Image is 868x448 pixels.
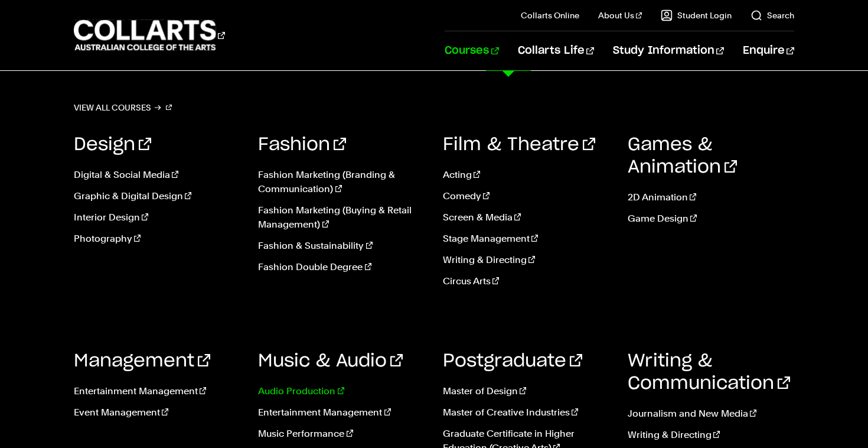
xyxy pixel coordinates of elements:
a: Comedy [443,189,610,203]
a: Fashion Double Degree [258,260,425,274]
a: Student Login [661,9,732,21]
a: Collarts Online [521,9,579,21]
a: Circus Arts [443,274,610,288]
a: Film & Theatre [443,136,595,154]
a: Game Design [628,212,795,226]
a: Master of Design [443,384,610,398]
a: Music Performance [258,427,425,441]
a: View all courses [74,99,172,116]
a: Entertainment Management [74,384,241,398]
a: Photography [74,232,241,246]
a: Writing & Directing [443,253,610,267]
a: Study Information [613,31,724,70]
a: Writing & Communication [628,352,790,392]
a: Acting [443,168,610,182]
a: Screen & Media [443,210,610,225]
a: Fashion Marketing (Buying & Retail Management) [258,203,425,232]
a: Master of Creative Industries [443,405,610,420]
a: Games & Animation [628,136,737,176]
a: Interior Design [74,210,241,225]
a: Journalism and New Media [628,407,795,421]
a: Courses [445,31,498,70]
a: Stage Management [443,232,610,246]
a: Audio Production [258,384,425,398]
a: Digital & Social Media [74,168,241,182]
a: Event Management [74,405,241,420]
a: Music & Audio [258,352,403,370]
a: Enquire [743,31,794,70]
a: Collarts Life [518,31,594,70]
a: Search [750,9,794,21]
div: Go to homepage [74,18,225,52]
a: Fashion & Sustainability [258,239,425,253]
a: Graphic & Digital Design [74,189,241,203]
a: 2D Animation [628,190,795,204]
a: Writing & Directing [628,428,795,442]
a: Fashion Marketing (Branding & Communication) [258,168,425,196]
a: Fashion [258,136,346,154]
a: Postgraduate [443,352,582,370]
a: About Us [598,9,642,21]
a: Design [74,136,151,154]
a: Entertainment Management [258,405,425,420]
a: Management [74,352,210,370]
